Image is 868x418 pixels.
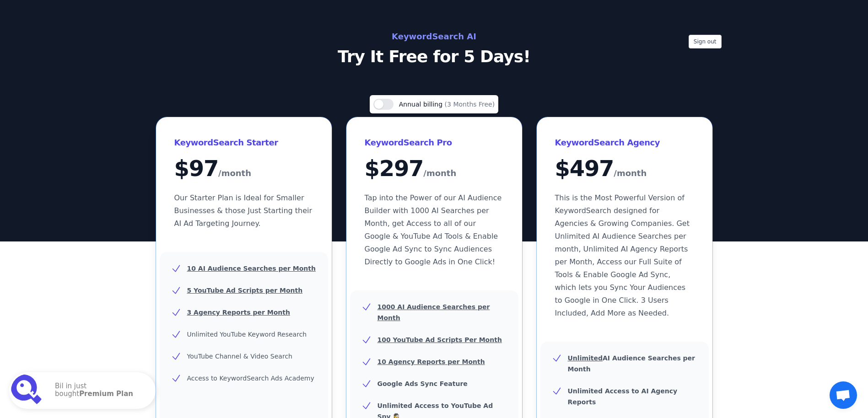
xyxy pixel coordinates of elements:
[174,157,313,181] div: $ 97
[399,101,445,108] span: Annual billing
[187,265,316,272] u: 10 AI Audience Searches per Month
[187,331,307,338] span: Unlimited YouTube Keyword Research
[555,157,694,181] div: $ 497
[218,166,251,181] span: /month
[377,380,468,387] b: Google Ads Sync Feature
[555,193,690,317] span: This is the Most Powerful Version of KeywordSearch designed for Agencies & Growing Companies. Get...
[174,193,313,228] span: Our Starter Plan is Ideal for Smaller Businesses & those Just Starting their AI Ad Targeting Jour...
[187,309,290,316] u: 3 Agency Reports per Month
[55,382,146,399] p: Bil in just bought
[377,358,485,365] u: 10 Agency Reports per Month
[423,166,456,181] span: /month
[377,336,502,343] u: 100 YouTube Ad Scripts Per Month
[377,303,490,322] u: 1000 AI Audience Searches per Month
[174,135,313,150] h3: KeywordSearch Starter
[187,287,303,294] u: 5 YouTube Ad Scripts per Month
[187,375,314,382] span: Access to KeywordSearch Ads Academy
[365,157,504,181] div: $ 297
[445,101,495,108] span: (3 Months Free)
[365,193,502,266] span: Tap into the Power of our AI Audience Builder with 1000 AI Searches per Month, get Access to all ...
[689,35,722,48] button: Sign out
[568,354,695,373] b: AI Audience Searches per Month
[229,48,639,66] p: Try It Free for 5 Days!
[555,135,694,150] h3: KeywordSearch Agency
[229,29,639,44] h2: KeywordSearch AI
[830,381,857,409] div: Open chat
[614,166,647,181] span: /month
[568,354,603,362] u: Unlimited
[568,387,678,406] b: Unlimited Access to AI Agency Reports
[79,390,133,398] strong: Premium Plan
[11,374,44,407] img: Premium Plan
[187,353,292,360] span: YouTube Channel & Video Search
[365,135,504,150] h3: KeywordSearch Pro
